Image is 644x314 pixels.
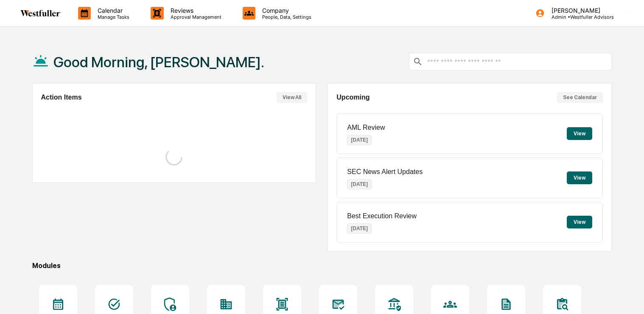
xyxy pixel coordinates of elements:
[255,7,316,14] p: Company
[347,212,417,220] p: Best Execution Review
[32,262,612,270] div: Modules
[164,14,226,20] p: Approval Management
[91,7,134,14] p: Calendar
[557,92,603,103] button: See Calendar
[20,10,61,17] img: logo
[255,14,316,20] p: People, Data, Settings
[347,124,385,131] p: AML Review
[164,7,226,14] p: Reviews
[545,7,614,14] p: [PERSON_NAME]
[347,223,372,234] p: [DATE]
[567,216,592,228] button: View
[91,14,134,20] p: Manage Tasks
[41,94,82,101] h2: Action Items
[336,94,370,101] h2: Upcoming
[347,135,372,145] p: [DATE]
[277,92,307,103] button: View All
[53,54,264,71] h1: Good Morning, [PERSON_NAME].
[567,127,592,140] button: View
[545,14,614,20] p: Admin • Westfuller Advisors
[347,179,372,189] p: [DATE]
[347,168,423,176] p: SEC News Alert Updates
[567,171,592,184] button: View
